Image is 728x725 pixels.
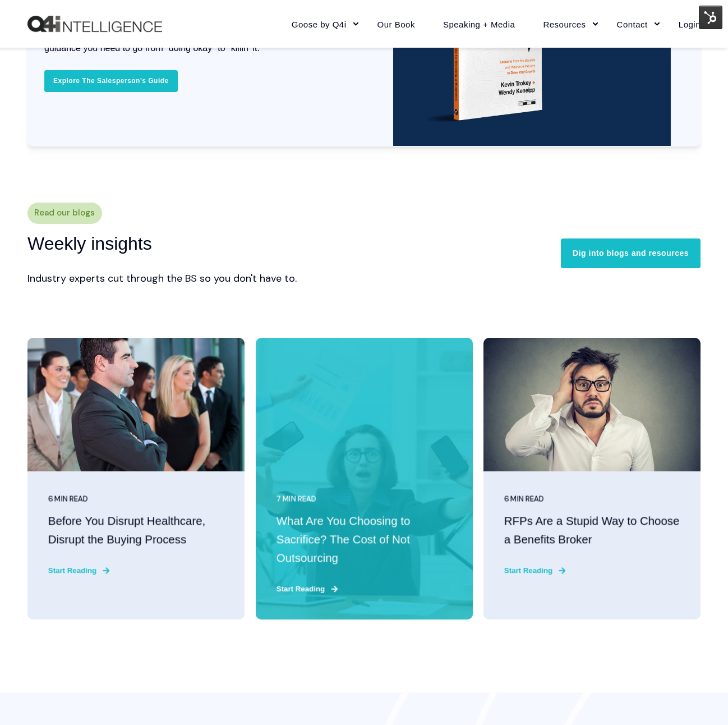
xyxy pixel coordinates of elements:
[276,512,451,567] h3: What Are You Choosing to Sacrifice? The Cost of Not Outsourcing
[27,230,403,258] h3: Weekly insights
[27,16,162,33] img: Q4intelligence, LLC logo
[504,492,544,510] span: 6 min read
[699,6,722,29] img: HubSpot Tools Menu Toggle
[256,338,473,620] a: What Are You Choosing to Sacrifice? The Cost of Not Outsourcing
[27,338,245,620] a: Before You Disrupt Healthcare, Disrupt the Buying Process
[276,492,316,510] span: 7 min read
[504,563,680,579] span: Start Reading
[27,269,297,287] p: Industry experts cut through the BS so you don't have to.
[504,512,680,549] h3: RFPs Are a Stupid Way to Choose a Benefits Broker
[44,70,178,92] a: Explore The Salesperson's Guide
[48,512,224,549] h3: Before You Disrupt Healthcare, Disrupt the Buying Process
[276,582,451,597] span: Start Reading
[48,563,224,579] span: Start Reading
[561,238,701,268] a: Dig into blogs and resources
[483,338,701,620] a: RFPs Are a Stupid Way to Choose a Benefits Broker
[27,16,162,33] a: Back to Home
[48,492,88,510] span: 6 min read
[34,205,95,221] span: Read our blogs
